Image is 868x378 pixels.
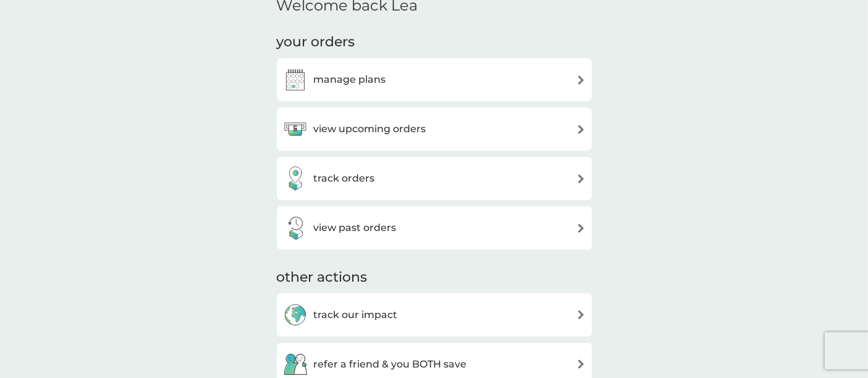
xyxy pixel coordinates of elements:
h3: refer a friend & you BOTH save [314,356,467,372]
img: arrow right [576,75,586,85]
img: arrow right [576,359,586,369]
img: arrow right [576,174,586,183]
h3: track our impact [314,307,398,323]
h3: view past orders [314,220,397,236]
img: arrow right [576,224,586,233]
img: arrow right [576,125,586,134]
h3: other actions [277,268,368,287]
img: arrow right [576,310,586,319]
h3: track orders [314,170,375,187]
h3: view upcoming orders [314,121,426,137]
h3: manage plans [314,72,386,88]
h3: your orders [277,33,355,52]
